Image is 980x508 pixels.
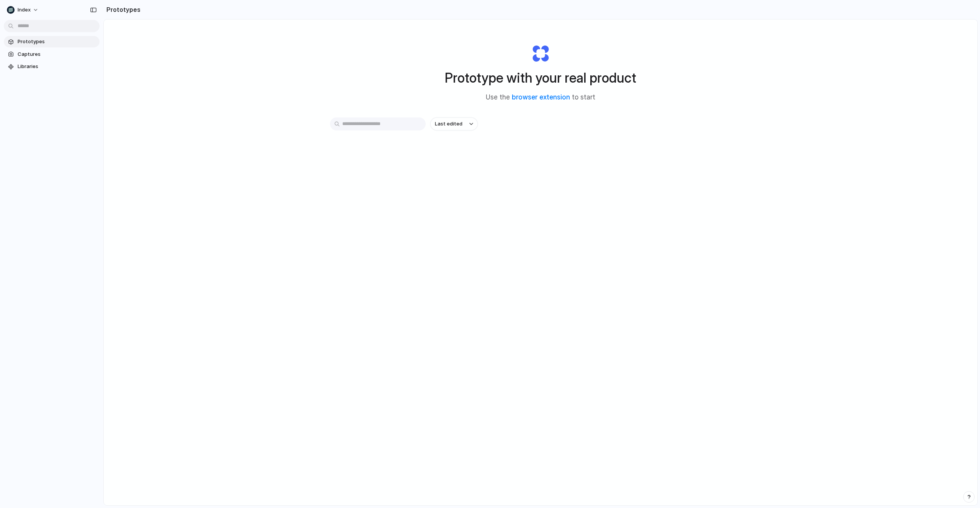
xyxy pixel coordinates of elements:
h1: Prototype with your real product [445,68,636,88]
a: Prototypes [4,36,100,47]
span: Libraries [18,63,96,70]
h2: Prototypes [103,5,140,14]
span: Prototypes [18,38,96,46]
span: Index [18,6,31,14]
a: Libraries [4,61,100,72]
a: Captures [4,49,100,60]
span: Captures [18,50,96,58]
button: Last edited [430,117,478,130]
button: Index [4,4,42,16]
a: browser extension [512,93,570,101]
span: Use the to start [486,93,595,103]
span: Last edited [435,120,462,128]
